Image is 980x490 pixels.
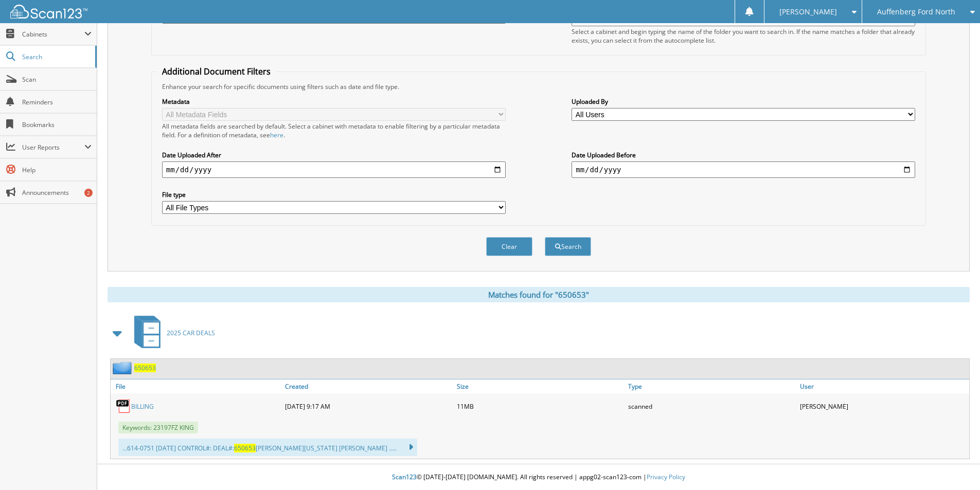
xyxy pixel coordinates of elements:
span: Announcements [22,188,92,197]
a: BILLING [131,402,154,411]
span: Reminders [22,98,92,106]
div: 11MB [454,396,626,416]
a: Size [454,379,626,393]
label: Date Uploaded After [162,151,506,159]
label: Metadata [162,97,506,106]
span: 650653 [234,444,256,452]
span: Bookmarks [22,120,92,129]
a: here [270,131,283,139]
a: User [797,379,969,393]
a: 2025 CAR DEALS [128,313,215,353]
a: File [111,379,282,393]
label: File type [162,190,506,199]
span: 2025 CAR DEALS [167,329,215,337]
a: Privacy Policy [647,473,685,481]
span: Help [22,166,92,174]
div: Matches found for "650653" [108,287,970,302]
span: [PERSON_NAME] [779,9,837,15]
legend: Additional Document Filters [157,66,276,77]
input: start [162,161,506,178]
span: User Reports [22,143,84,152]
div: [PERSON_NAME] [797,396,969,416]
a: Created [282,379,454,393]
div: 2 [84,189,93,197]
img: scan123-logo-white.svg [10,5,87,19]
label: Date Uploaded Before [572,151,915,159]
div: © [DATE]-[DATE] [DOMAIN_NAME]. All rights reserved | appg02-scan123-com | [97,465,980,490]
img: PDF.png [116,398,131,414]
div: Enhance your search for specific documents using filters such as date and file type. [157,82,920,91]
div: Select a cabinet and begin typing the name of the folder you want to search in. If the name match... [572,27,915,45]
div: scanned [626,396,797,416]
span: Cabinets [22,30,84,39]
a: 650653 [134,364,156,372]
button: Clear [486,237,532,256]
label: Uploaded By [572,97,915,106]
div: All metadata fields are searched by default. Select a cabinet with metadata to enable filtering b... [162,122,506,139]
span: Search [22,52,90,61]
div: [DATE] 9:17 AM [282,396,454,416]
a: Type [626,379,797,393]
div: ...614-0751 [DATE] CONTROL#: DEAL#: [PERSON_NAME][US_STATE] [PERSON_NAME] ..... [118,439,417,456]
span: Scan [22,75,92,84]
img: folder2.png [113,361,134,374]
span: Auffenberg Ford North [877,9,955,15]
span: Keywords: 23197FZ KING [118,422,198,433]
span: Scan123 [392,473,417,481]
button: Search [545,237,591,256]
input: end [572,161,915,178]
